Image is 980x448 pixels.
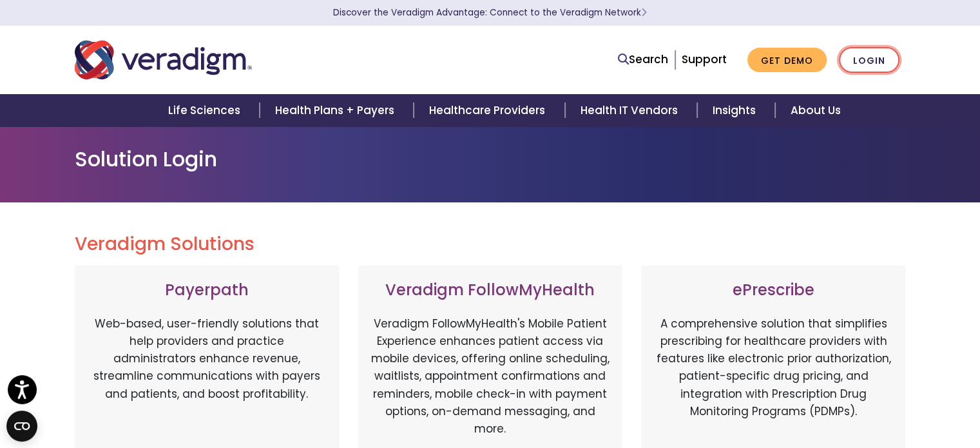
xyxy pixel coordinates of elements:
h3: ePrescribe [654,281,892,300]
a: Health Plans + Payers [260,94,414,127]
h3: Payerpath [88,281,326,300]
a: About Us [775,94,856,127]
a: Get Demo [747,48,827,73]
h1: Solution Login [75,147,906,171]
a: Discover the Veradigm Advantage: Connect to the Veradigm NetworkLearn More [333,6,647,19]
a: Login [839,47,899,73]
a: Insights [697,94,775,127]
a: Health IT Vendors [565,94,697,127]
h3: Veradigm FollowMyHealth [371,281,610,300]
iframe: Drift Chat Widget [733,356,965,433]
p: Veradigm FollowMyHealth's Mobile Patient Experience enhances patient access via mobile devices, o... [371,315,610,438]
h2: Veradigm Solutions [75,233,906,255]
a: Healthcare Providers [414,94,564,127]
a: Search [618,51,668,68]
button: Open CMP widget [6,411,37,442]
a: Support [682,52,727,67]
img: Veradigm logo [75,39,252,81]
a: Life Sciences [153,94,260,127]
span: Learn More [641,6,647,19]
